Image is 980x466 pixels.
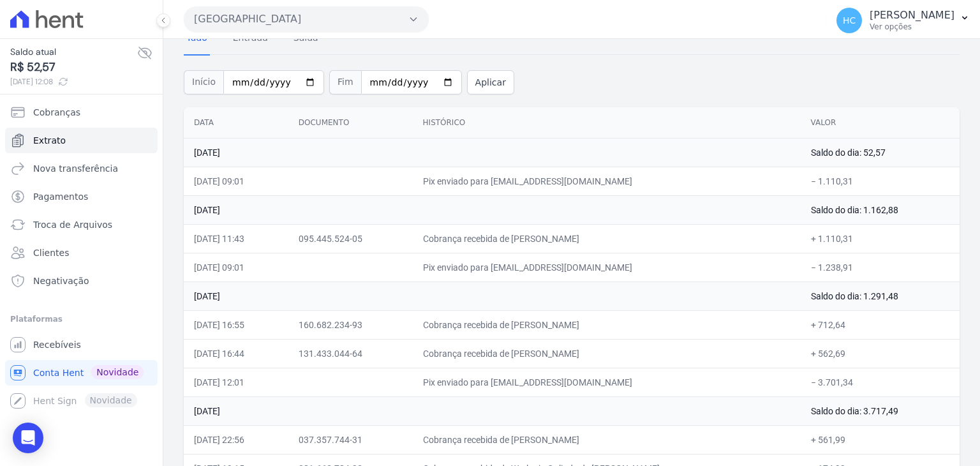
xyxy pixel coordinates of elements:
[33,190,88,203] span: Pagamentos
[288,339,413,368] td: 131.433.044-64
[5,268,158,294] a: Negativação
[184,224,288,253] td: [DATE] 11:43
[413,167,801,195] td: Pix enviado para [EMAIL_ADDRESS][DOMAIN_NAME]
[184,425,288,454] td: [DATE] 22:56
[329,70,361,94] span: Fim
[33,162,118,175] span: Nova transferência
[10,312,152,327] div: Plataformas
[801,339,960,368] td: + 562,69
[413,310,801,339] td: Cobrança recebida de [PERSON_NAME]
[801,253,960,282] td: − 1.238,91
[184,253,288,282] td: [DATE] 09:01
[467,70,514,94] button: Aplicar
[413,224,801,253] td: Cobrança recebida de [PERSON_NAME]
[5,128,158,153] a: Extrato
[5,100,158,125] a: Cobranças
[801,396,960,425] td: Saldo do dia: 3.717,49
[184,282,801,310] td: [DATE]
[5,212,158,237] a: Troca de Arquivos
[801,425,960,454] td: + 561,99
[413,253,801,282] td: Pix enviado para [EMAIL_ADDRESS][DOMAIN_NAME]
[184,107,288,139] th: Data
[801,107,960,139] th: Valor
[33,134,66,147] span: Extrato
[184,70,223,94] span: Início
[184,167,288,195] td: [DATE] 09:01
[801,310,960,339] td: + 712,64
[413,107,801,139] th: Histórico
[5,156,158,181] a: Nova transferência
[5,332,158,357] a: Recebíveis
[826,3,980,38] button: HC [PERSON_NAME] Ver opções
[870,9,954,22] p: [PERSON_NAME]
[10,100,152,414] nav: Sidebar
[33,218,112,231] span: Troca de Arquivos
[5,360,158,386] a: Conta Hent Novidade
[13,423,43,453] div: Open Intercom Messenger
[33,106,80,119] span: Cobranças
[801,138,960,167] td: Saldo do dia: 52,57
[843,16,856,25] span: HC
[184,138,801,167] td: [DATE]
[33,338,81,351] span: Recebíveis
[91,365,144,379] span: Novidade
[33,246,69,259] span: Clientes
[184,368,288,396] td: [DATE] 12:01
[184,396,801,425] td: [DATE]
[413,368,801,396] td: Pix enviado para [EMAIL_ADDRESS][DOMAIN_NAME]
[801,195,960,224] td: Saldo do dia: 1.162,88
[10,59,137,76] span: R$ 52,57
[801,224,960,253] td: + 1.110,31
[413,339,801,368] td: Cobrança recebida de [PERSON_NAME]
[184,310,288,339] td: [DATE] 16:55
[5,240,158,266] a: Clientes
[184,339,288,368] td: [DATE] 16:44
[10,76,137,87] span: [DATE] 12:08
[288,107,413,139] th: Documento
[288,310,413,339] td: 160.682.234-93
[184,195,801,224] td: [DATE]
[184,6,429,32] button: [GEOGRAPHIC_DATA]
[5,184,158,209] a: Pagamentos
[801,282,960,310] td: Saldo do dia: 1.291,48
[801,167,960,195] td: − 1.110,31
[870,22,954,32] p: Ver opções
[288,224,413,253] td: 095.445.524-05
[33,274,89,287] span: Negativação
[33,366,84,379] span: Conta Hent
[10,45,137,59] span: Saldo atual
[288,425,413,454] td: 037.357.744-31
[413,425,801,454] td: Cobrança recebida de [PERSON_NAME]
[801,368,960,396] td: − 3.701,34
